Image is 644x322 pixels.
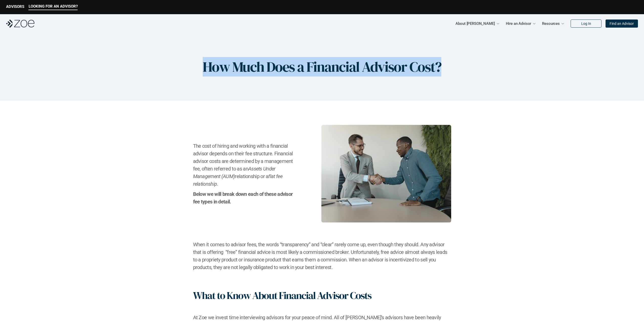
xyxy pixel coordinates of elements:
h2: Below we will break down each of these advisor fee types in detail. [193,190,296,205]
p: ADVISORS [6,4,24,9]
a: Find an Advisor [606,20,638,28]
h1: How Much Does a Financial Advisor Cost? [203,58,441,75]
em: Assets Under Management (AUM) [193,166,277,179]
p: About [PERSON_NAME] [455,20,495,27]
p: Hire an Advisor [506,20,531,27]
h1: What to Know About Financial Advisor Costs [193,289,371,301]
a: Log In [571,20,601,28]
p: Log In [581,22,591,26]
p: LOOKING FOR AN ADVISOR? [29,4,78,9]
p: Find an Advisor [610,22,634,26]
h2: The cost of hiring and working with a financial advisor depends on their fee structure. Financial... [193,142,296,188]
h2: When it comes to advisor fees, the words “transparency” and “clear” rarely come up, even though t... [193,241,451,271]
p: Resources [542,20,560,27]
em: flat fee relationship [193,173,284,187]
